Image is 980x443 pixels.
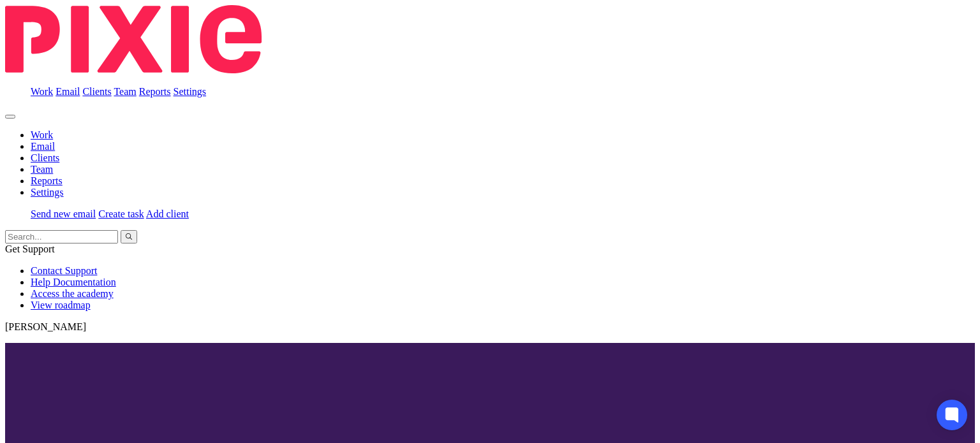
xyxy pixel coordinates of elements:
a: Work [31,86,53,97]
a: Team [31,164,53,175]
a: Send new email [31,208,96,219]
a: Add client [146,208,189,219]
a: Reports [31,175,63,186]
span: Get Support [5,243,55,254]
a: Clients [31,152,59,163]
p: [PERSON_NAME] [5,321,975,333]
input: Search [5,230,118,243]
a: Help Documentation [31,277,116,287]
a: Reports [139,86,171,97]
a: Settings [31,187,64,198]
a: Email [31,141,55,152]
img: Pixie [5,5,262,73]
a: Team [114,86,136,97]
a: Clients [82,86,111,97]
a: Email [56,86,80,97]
a: Create task [98,208,144,219]
a: Contact Support [31,265,97,276]
a: Work [31,129,53,140]
button: Search [121,230,137,243]
a: Settings [174,86,207,97]
a: Access the academy [31,288,114,299]
a: View roadmap [31,300,91,310]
